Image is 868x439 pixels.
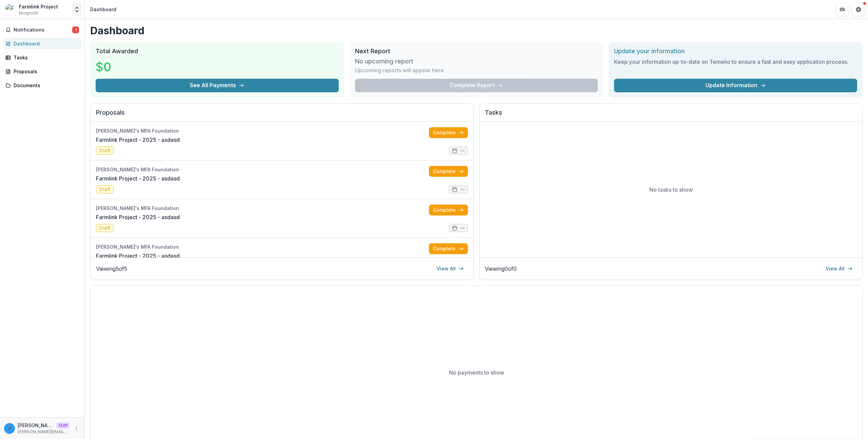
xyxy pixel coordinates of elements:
[14,82,76,89] div: Documents
[14,40,76,47] div: Dashboard
[649,186,693,194] p: No tasks to show
[614,79,857,92] a: Update Information
[822,263,857,274] a: View All
[72,3,82,16] button: Open entity switcher
[14,54,76,61] div: Tasks
[614,58,857,66] h3: Keep your information up-to-date on Temelio to ensure a fast and easy application process.
[852,3,865,16] button: Get Help
[355,58,413,65] h3: No upcoming report
[96,79,339,92] button: See All Payments
[429,127,468,138] a: Complete
[8,426,11,431] div: jonah@trytemelio.com
[3,38,82,49] a: Dashboard
[90,24,863,37] h1: Dashboard
[96,47,339,55] h2: Total Awarded
[72,26,79,33] span: 1
[87,4,119,14] nav: breadcrumb
[14,27,72,33] span: Notifications
[3,24,82,35] button: Notifications1
[96,252,180,260] a: Farmlink Project - 2025 - asdasd
[485,265,517,273] p: Viewing 0 of 0
[429,243,468,254] a: Complete
[3,52,82,63] a: Tasks
[18,429,70,435] p: [PERSON_NAME][EMAIL_ADDRESS][DOMAIN_NAME]
[96,109,468,122] h2: Proposals
[5,4,16,15] img: Farmlink Project
[429,166,468,177] a: Complete
[96,213,180,221] a: Farmlink Project - 2025 - asdasd
[19,3,58,10] div: Farmlink Project
[14,68,76,75] div: Proposals
[433,263,468,274] a: View All
[18,422,54,429] p: [PERSON_NAME][EMAIL_ADDRESS][DOMAIN_NAME]
[90,6,116,13] div: Dashboard
[614,47,857,55] h2: Update your information
[72,424,80,433] button: More
[96,265,127,273] p: Viewing 5 of 5
[355,47,598,55] h2: Next Report
[96,136,180,144] a: Farmlink Project - 2025 - asdasd
[355,66,445,74] p: Upcoming reports will appear here.
[485,109,857,122] h2: Tasks
[3,80,82,91] a: Documents
[96,174,180,183] a: Farmlink Project - 2025 - asdasd
[56,422,70,428] p: Staff
[96,58,146,76] h3: $0
[19,10,38,16] span: Nonprofit
[3,66,82,77] a: Proposals
[835,3,849,16] button: Partners
[429,205,468,215] a: Complete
